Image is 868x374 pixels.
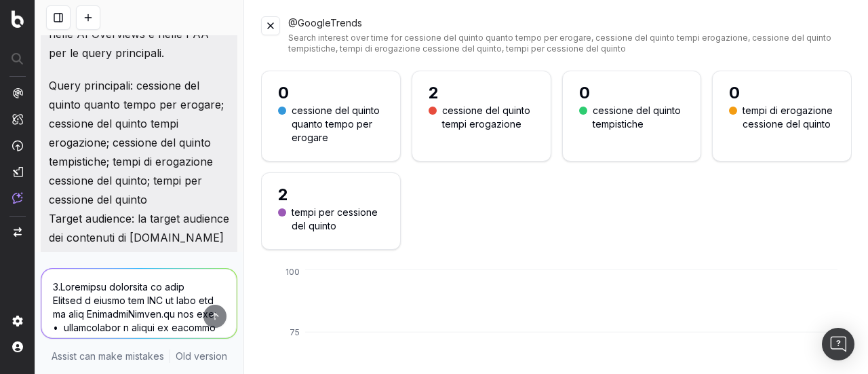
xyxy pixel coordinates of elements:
div: 0 [729,82,835,104]
div: 2 [429,82,534,104]
div: cessione del quinto tempi erogazione [442,104,534,131]
img: Analytics [12,88,23,98]
p: Assist can make mistakes [52,350,164,363]
img: Switch project [14,227,22,237]
img: Botify logo [12,10,24,28]
div: cessione del quinto quanto tempo per erogare [292,104,384,145]
div: @GoogleTrends [288,16,852,54]
a: Old version [176,350,227,363]
div: cessione del quinto tempistiche [593,104,685,131]
img: Assist [12,192,23,204]
div: tempi di erogazione cessione del quinto [743,104,835,131]
div: Search interest over time for cessione del quinto quanto tempo per erogare, cessione del quinto t... [288,33,852,54]
img: Intelligence [12,113,23,125]
div: 0 [278,82,384,104]
div: tempi per cessione del quinto [292,206,384,233]
tspan: 100 [285,267,300,277]
div: 2 [278,184,384,206]
img: Activation [12,140,23,151]
div: 0 [579,82,685,104]
img: Studio [12,166,23,177]
tspan: 75 [290,327,300,337]
img: Setting [12,316,23,326]
div: Open Intercom Messenger [822,328,854,360]
img: My account [12,341,23,352]
p: Query principali: cessione del quinto quanto tempo per erogare; cessione del quinto tempi erogazi... [49,76,229,304]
